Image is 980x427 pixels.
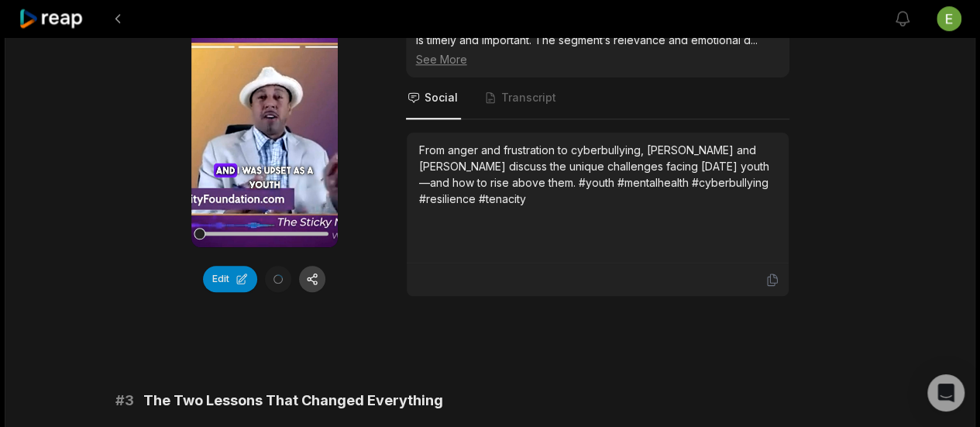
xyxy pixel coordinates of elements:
[115,390,134,412] span: # 3
[927,374,965,412] div: Open Intercom Messenger
[419,142,776,207] div: From anger and frustration to cyberbullying, [PERSON_NAME] and [PERSON_NAME] discuss the unique c...
[501,90,556,105] span: Transcript
[416,15,779,67] div: The discussion of modern youth challenges, especially cyberbullying, is timely and important. The...
[416,51,779,67] div: See More
[406,77,789,119] nav: Tabs
[203,266,257,292] button: Edit
[425,90,458,105] span: Social
[143,390,443,412] span: The Two Lessons That Changed Everything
